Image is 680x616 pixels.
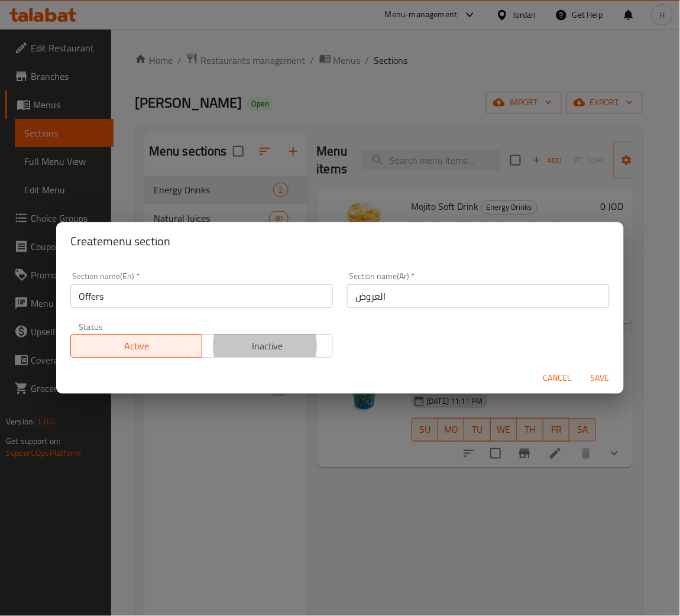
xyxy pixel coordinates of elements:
[70,334,202,358] button: Active
[76,338,197,355] span: Active
[543,371,572,385] span: Cancel
[207,338,329,355] span: Inactive
[70,232,610,251] h2: Create menu section
[202,334,333,358] button: Inactive
[539,367,577,389] button: Cancel
[70,284,333,308] input: Please enter section name(en)
[586,371,614,385] span: Save
[347,284,610,308] input: Please enter section name(ar)
[581,367,619,389] button: Save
